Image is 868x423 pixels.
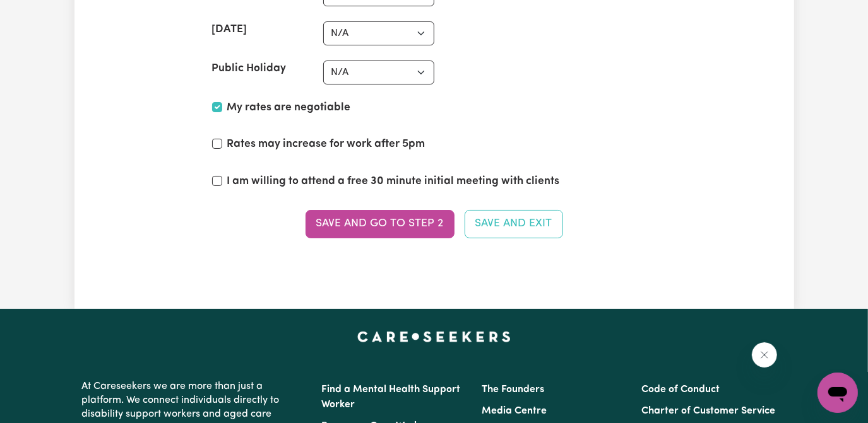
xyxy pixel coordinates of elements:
[357,332,511,342] a: Careseekers home page
[465,210,563,238] button: Save and Exit
[817,373,858,413] iframe: Button to launch messaging window
[306,210,455,238] button: Save and go to Step 2
[227,100,351,116] label: My rates are negotiable
[752,342,777,368] iframe: Close message
[227,136,425,153] label: Rates may increase for work after 5pm
[322,385,461,410] a: Find a Mental Health Support Worker
[482,385,544,395] a: The Founders
[482,406,547,416] a: Media Centre
[212,21,247,38] label: [DATE]
[641,406,775,416] a: Charter of Customer Service
[641,385,720,395] a: Code of Conduct
[227,173,560,190] label: I am willing to attend a free 30 minute initial meeting with clients
[212,61,287,77] label: Public Holiday
[8,9,76,19] span: Need any help?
